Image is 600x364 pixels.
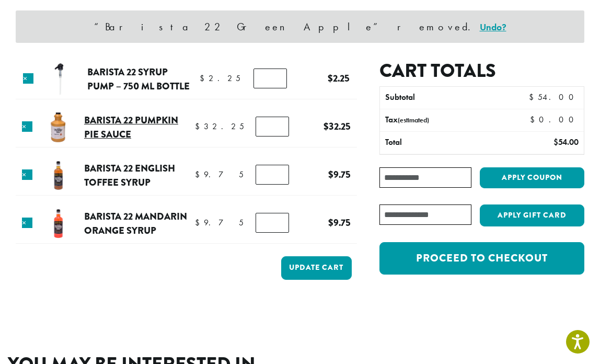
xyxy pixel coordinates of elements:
[324,119,329,133] span: $
[380,132,502,154] th: Total
[328,71,350,85] bdi: 2.25
[256,165,289,185] input: Product quantity
[43,62,77,96] img: Barista 22 Syrup Pump - 750 ml bottle
[41,110,75,144] img: Barista 22 Pumpkin Pie Sauce
[281,256,352,280] button: Update cart
[200,73,209,84] span: $
[379,242,584,275] a: Proceed to checkout
[23,73,33,84] a: Remove this item
[41,158,75,192] img: Barista 22 English Toffee Syrup
[22,218,32,228] a: Remove this item
[480,204,584,226] button: Apply Gift Card
[380,87,502,109] th: Subtotal
[22,169,32,180] a: Remove this item
[195,217,244,228] bdi: 9.75
[380,109,524,131] th: Tax
[22,121,32,132] a: Remove this item
[553,136,579,147] bdi: 54.00
[41,207,75,241] img: Barista 22 Mandarin Orange Syrup
[195,169,204,180] span: $
[480,21,506,33] a: Undo?
[328,167,351,181] bdi: 9.75
[84,209,187,238] a: Barista 22 Mandarin Orange Syrup
[87,65,190,94] a: Barista 22 Syrup Pump – 750 ml bottle
[200,73,240,84] bdi: 2.25
[195,121,204,132] span: $
[256,117,289,136] input: Product quantity
[84,161,175,190] a: Barista 22 English Toffee Syrup
[529,92,538,103] span: $
[256,213,289,233] input: Product quantity
[328,167,333,181] span: $
[529,92,579,103] bdi: 54.00
[553,136,558,147] span: $
[480,167,584,189] button: Apply coupon
[398,116,429,124] small: (estimated)
[253,69,287,88] input: Product quantity
[84,113,178,142] a: Barista 22 Pumpkin Pie Sauce
[16,10,584,43] div: “Barista 22 Green Apple” removed.
[328,215,351,230] bdi: 9.75
[379,60,584,82] h2: Cart totals
[195,217,204,228] span: $
[328,71,333,85] span: $
[195,121,244,132] bdi: 32.25
[195,169,244,180] bdi: 9.75
[530,114,579,125] bdi: 0.00
[530,114,539,125] span: $
[328,215,333,230] span: $
[324,119,351,133] bdi: 32.25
